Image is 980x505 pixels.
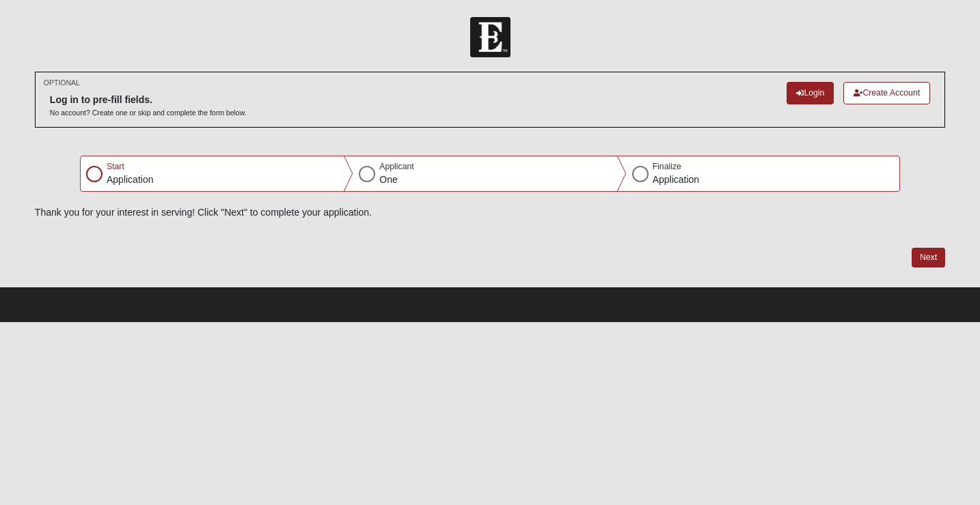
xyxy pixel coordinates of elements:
[379,173,413,187] p: One
[379,162,413,171] span: Applicant
[50,108,247,118] p: No account? Create one or skip and complete the form below.
[843,82,930,104] a: Create Account
[44,78,80,88] small: OPTIONAL
[35,205,945,220] p: Thank you for your interest in serving! Click "Next" to complete your application.
[912,248,945,268] button: Next
[653,173,700,187] p: Application
[107,162,124,171] span: Start
[787,82,834,104] a: Login
[653,162,681,171] span: Finalize
[107,173,154,187] p: Application
[470,17,511,57] img: Church of Eleven22 Logo
[50,94,247,106] h6: Log in to pre-fill fields.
